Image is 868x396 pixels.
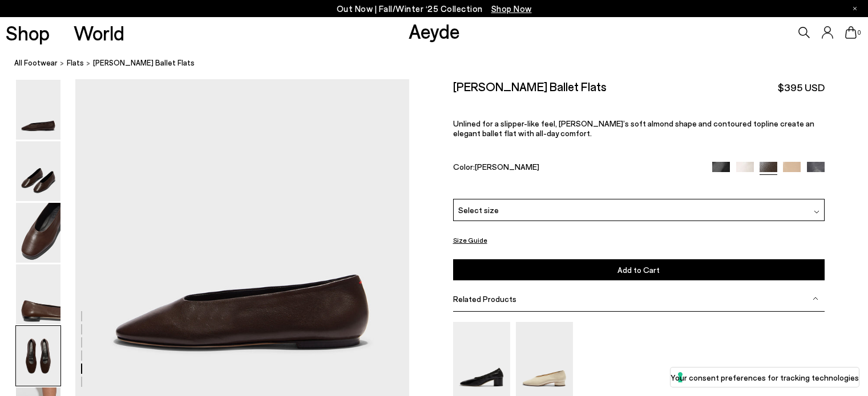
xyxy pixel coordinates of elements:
[778,80,825,95] span: $395 USD
[458,204,499,216] span: Select size
[74,23,124,43] a: World
[93,57,195,69] span: [PERSON_NAME] Ballet Flats
[857,30,862,36] span: 0
[6,23,50,43] a: Shop
[16,141,60,201] img: Kirsten Ballet Flats - Image 2
[671,368,859,387] button: Your consent preferences for tracking technologies
[453,233,487,247] button: Size Guide
[814,209,819,215] img: svg%3E
[14,48,868,79] nav: breadcrumb
[409,19,460,43] a: Aeyde
[453,79,607,93] h2: [PERSON_NAME] Ballet Flats
[16,203,60,263] img: Kirsten Ballet Flats - Image 3
[453,119,814,138] span: Unlined for a slipper-like feel, [PERSON_NAME]’s soft almond shape and contoured topline create a...
[845,26,857,39] a: 0
[617,265,660,275] span: Add to Cart
[491,3,532,14] span: Navigate to /collections/new-in
[16,80,60,140] img: Kirsten Ballet Flats - Image 1
[16,326,60,386] img: Kirsten Ballet Flats - Image 5
[813,296,818,301] img: svg%3E
[453,162,701,175] div: Color:
[16,264,60,324] img: Kirsten Ballet Flats - Image 4
[67,58,84,67] span: flats
[67,57,84,69] a: flats
[14,57,58,69] a: All Footwear
[475,162,539,172] span: [PERSON_NAME]
[671,371,859,383] label: Your consent preferences for tracking technologies
[337,2,532,16] p: Out Now | Fall/Winter ‘25 Collection
[453,259,825,280] button: Add to Cart
[453,294,516,304] span: Related Products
